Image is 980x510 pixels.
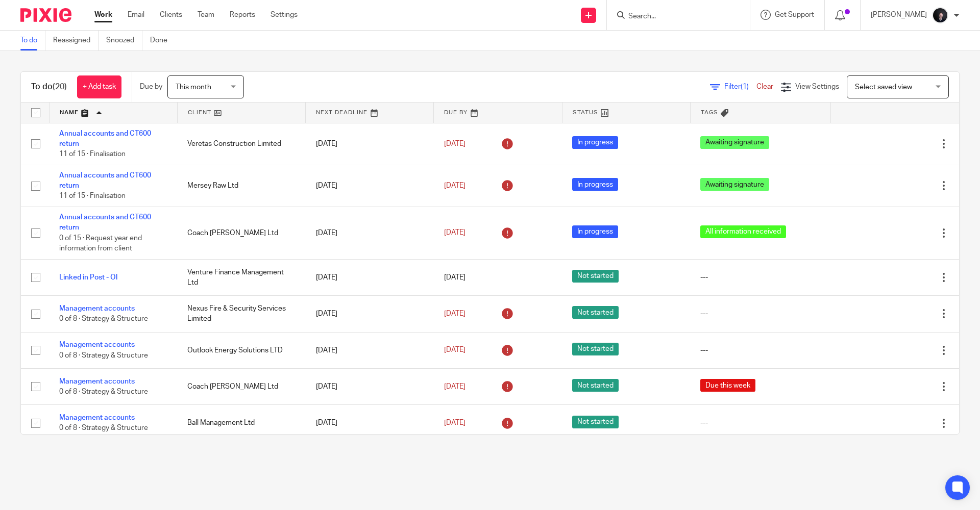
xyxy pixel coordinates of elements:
[572,178,618,191] span: In progress
[198,10,214,20] a: Team
[700,379,755,392] span: Due this week
[701,110,718,115] span: Tags
[306,207,434,259] td: [DATE]
[700,272,820,283] div: ---
[59,378,135,385] a: Management accounts
[53,83,67,91] span: (20)
[444,383,465,390] span: [DATE]
[59,341,135,348] a: Management accounts
[444,310,465,317] span: [DATE]
[306,123,434,165] td: [DATE]
[306,332,434,368] td: [DATE]
[700,225,786,238] span: All information received
[444,140,465,147] span: [DATE]
[572,270,619,283] span: Not started
[700,418,820,428] div: ---
[53,31,99,50] a: Reassigned
[775,11,814,18] span: Get Support
[160,10,182,20] a: Clients
[94,10,112,20] a: Work
[31,82,67,92] h1: To do
[444,347,465,354] span: [DATE]
[572,343,619,355] span: Not started
[59,425,148,432] span: 0 of 8 · Strategy & Structure
[59,130,151,147] a: Annual accounts and CT600 return
[444,274,465,281] span: [DATE]
[77,75,121,98] a: + Add task
[230,10,255,20] a: Reports
[627,12,719,21] input: Search
[106,31,142,50] a: Snoozed
[572,225,618,238] span: In progress
[444,182,465,189] span: [DATE]
[444,229,465,237] span: [DATE]
[724,83,756,90] span: Filter
[306,296,434,332] td: [DATE]
[140,82,162,92] p: Due by
[59,150,126,158] span: 11 of 15 · Finalisation
[306,368,434,404] td: [DATE]
[756,83,773,90] a: Clear
[741,83,749,90] span: (1)
[59,193,126,200] span: 11 of 15 · Finalisation
[59,172,151,189] a: Annual accounts and CT600 return
[795,83,839,90] span: View Settings
[176,84,211,91] span: This month
[59,305,135,312] a: Management accounts
[871,10,927,20] p: [PERSON_NAME]
[271,10,298,20] a: Settings
[59,352,148,359] span: 0 of 8 · Strategy & Structure
[700,309,820,319] div: ---
[177,368,305,404] td: Coach [PERSON_NAME] Ltd
[700,136,769,149] span: Awaiting signature
[59,274,117,281] a: Linked in Post - Ol
[59,235,142,252] span: 0 of 15 · Request year end information from client
[572,136,618,149] span: In progress
[128,10,144,20] a: Email
[59,388,148,395] span: 0 of 8 · Strategy & Structure
[59,214,151,231] a: Annual accounts and CT600 return
[177,296,305,332] td: Nexus Fire & Security Services Limited
[306,259,434,295] td: [DATE]
[59,315,148,322] span: 0 of 8 · Strategy & Structure
[700,345,820,355] div: ---
[20,8,71,22] img: Pixie
[59,414,135,421] a: Management accounts
[177,123,305,165] td: Veretas Construction Limited
[700,178,769,191] span: Awaiting signature
[177,405,305,441] td: Ball Management Ltd
[306,405,434,441] td: [DATE]
[572,416,619,428] span: Not started
[444,419,465,426] span: [DATE]
[855,84,912,91] span: Select saved view
[572,379,619,392] span: Not started
[150,31,175,50] a: Done
[177,165,305,207] td: Mersey Raw Ltd
[177,207,305,259] td: Coach [PERSON_NAME] Ltd
[572,306,619,319] span: Not started
[20,31,45,50] a: To do
[932,7,948,23] img: 455A2509.jpg
[177,332,305,368] td: Outlook Energy Solutions LTD
[177,259,305,295] td: Venture Finance Management Ltd
[306,165,434,207] td: [DATE]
